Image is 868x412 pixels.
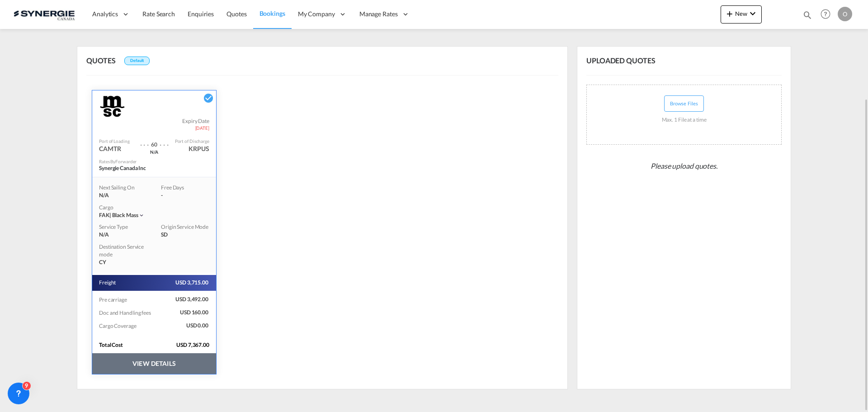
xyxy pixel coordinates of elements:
div: O [838,7,852,21]
md-icon: icon-checkbox-marked-circle [203,93,214,104]
span: | [109,212,111,218]
div: Transit Time 60 [149,136,160,149]
span: USD 7,367.00 [176,341,216,349]
button: Browse Files [664,95,704,112]
button: icon-plus 400-fgNewicon-chevron-down [721,5,762,24]
img: 1f56c880d42311ef80fc7dca854c8e59.png [14,4,75,24]
span: Manage Rates [359,9,398,19]
div: KRPUS [189,144,209,153]
div: Total Cost [99,341,166,349]
span: Help [818,6,833,22]
span: QUOTES [86,56,122,65]
div: black mass [99,212,138,219]
span: New [724,10,758,17]
span: My Company [298,9,335,19]
span: Expiry Date [182,118,209,125]
md-icon: icon-chevron-down [747,8,758,19]
div: Free Days [161,184,197,192]
md-icon: icon-plus 400-fg [724,8,735,19]
img: MSC [99,95,125,118]
button: VIEW DETAILS [92,353,216,374]
div: Help [818,6,838,23]
span: FAK [99,212,112,218]
span: Please upload quotes. [647,157,721,175]
span: Enquiries [188,10,214,18]
span: USD 3,715.00 [165,279,209,287]
span: Rate Search [142,10,175,18]
div: Default [124,57,149,65]
div: Rates By [99,158,137,165]
span: Cargo Coverage [99,322,137,329]
span: UPLOADED QUOTES [586,56,662,66]
div: . . . [160,136,169,149]
span: USD 0.00 [165,322,209,330]
span: Freight [99,279,117,287]
div: Next Sailing On [99,184,147,192]
div: CY [99,259,147,266]
div: Destination Service mode [99,243,147,259]
div: Origin Service Mode [161,223,209,231]
span: Doc and Handling fees [99,309,152,316]
div: SD [161,231,209,239]
div: Synergie Canada Inc [99,165,189,172]
span: N/A [99,231,109,239]
div: icon-magnify [802,10,812,24]
span: Analytics [92,9,118,19]
span: USD 3,492.00 [165,296,209,303]
div: via Port Not Available [134,149,175,155]
iframe: Chat [7,365,38,398]
div: CAMTR [99,144,121,153]
div: N/A [99,192,147,199]
span: USD 160.00 [165,309,209,317]
md-icon: icon-magnify [802,10,812,20]
div: Port of Loading [99,138,130,144]
span: Quotes [226,10,246,18]
div: Port of Discharge [175,138,209,144]
span: Forwarder [115,159,137,164]
div: Service Type [99,223,135,231]
div: Max. 1 File at a time [662,112,707,128]
span: [DATE] [195,125,209,131]
body: Editor, editor2 [9,9,207,19]
md-icon: icon-chevron-down [138,212,145,218]
div: Cargo [99,204,209,212]
div: - [161,192,197,199]
div: . . . [140,136,149,149]
span: Bookings [259,9,285,17]
span: Pre carriage [99,296,128,303]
